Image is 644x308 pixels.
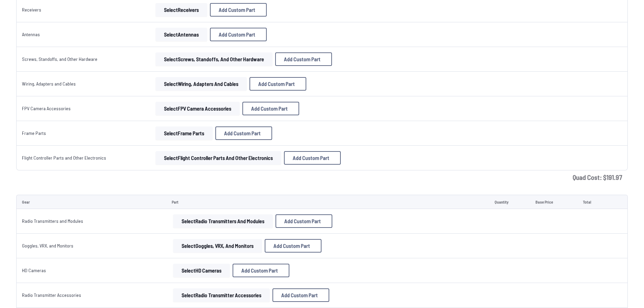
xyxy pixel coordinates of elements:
[156,126,213,140] button: SelectFrame Parts
[156,3,207,17] button: SelectReceivers
[16,170,628,184] td: Quad Cost: $ 191.97
[219,32,255,37] span: Add Custom Part
[22,105,71,111] a: FPV Camera Accessories
[489,195,530,209] td: Quantity
[173,214,273,228] button: SelectRadio Transmitters and Modules
[154,28,209,41] a: SelectAntennas
[172,239,263,253] a: SelectGoggles, VRX, and Monitors
[172,264,231,277] a: SelectHD Cameras
[173,288,270,302] button: SelectRadio Transmitter Accessories
[22,155,106,161] a: Flight Controller Parts and Other Electronics
[22,267,46,273] a: HD Cameras
[172,214,274,228] a: SelectRadio Transmitters and Modules
[16,195,166,209] td: Gear
[173,239,262,253] button: SelectGoggles, VRX, and Monitors
[284,56,320,62] span: Add Custom Part
[154,151,283,165] a: SelectFlight Controller Parts and Other Electronics
[219,7,255,13] span: Add Custom Part
[22,31,40,37] a: Antennas
[215,126,272,140] button: Add Custom Part
[156,151,281,165] button: SelectFlight Controller Parts and Other Electronics
[265,239,321,253] button: Add Custom Part
[233,264,289,277] button: Add Custom Part
[22,81,76,87] a: Wiring, Adapters and Cables
[210,28,267,41] button: Add Custom Part
[22,56,97,62] a: Screws, Standoffs, and Other Hardware
[172,288,271,302] a: SelectRadio Transmitter Accessories
[156,102,240,115] button: SelectFPV Camera Accessories
[281,292,318,298] span: Add Custom Part
[251,106,288,111] span: Add Custom Part
[22,7,41,13] a: Receivers
[530,195,577,209] td: Base Price
[241,268,278,273] span: Add Custom Part
[275,52,332,66] button: Add Custom Part
[276,214,332,228] button: Add Custom Part
[284,218,321,224] span: Add Custom Part
[258,81,295,87] span: Add Custom Part
[272,288,329,302] button: Add Custom Part
[154,126,214,140] a: SelectFrame Parts
[156,77,247,91] button: SelectWiring, Adapters and Cables
[156,28,207,41] button: SelectAntennas
[577,195,610,209] td: Total
[154,52,274,66] a: SelectScrews, Standoffs, and Other Hardware
[22,218,83,224] a: Radio Transmitters and Modules
[210,3,267,17] button: Add Custom Part
[154,77,248,91] a: SelectWiring, Adapters and Cables
[22,243,73,248] a: Goggles, VRX, and Monitors
[166,195,489,209] td: Part
[273,243,310,248] span: Add Custom Part
[249,77,306,91] button: Add Custom Part
[156,52,272,66] button: SelectScrews, Standoffs, and Other Hardware
[242,102,299,115] button: Add Custom Part
[173,264,230,277] button: SelectHD Cameras
[22,292,81,298] a: Radio Transmitter Accessories
[154,3,209,17] a: SelectReceivers
[154,102,241,115] a: SelectFPV Camera Accessories
[224,131,261,136] span: Add Custom Part
[22,130,46,136] a: Frame Parts
[293,155,329,161] span: Add Custom Part
[284,151,341,165] button: Add Custom Part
